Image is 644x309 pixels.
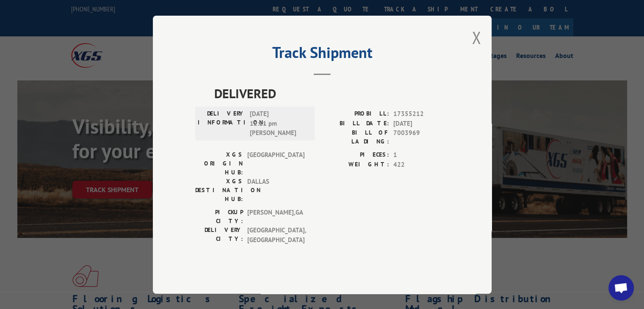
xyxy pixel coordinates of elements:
[247,150,304,177] span: [GEOGRAPHIC_DATA]
[195,208,243,226] label: PICKUP CITY:
[393,150,449,160] span: 1
[195,226,243,245] label: DELIVERY CITY:
[322,109,389,119] label: PROBILL:
[393,160,449,169] span: 422
[322,128,389,146] label: BILL OF LADING:
[322,150,389,160] label: PIECES:
[472,26,481,49] button: Close modal
[393,128,449,146] span: 7003969
[214,84,449,103] span: DELIVERED
[393,109,449,119] span: 17355212
[247,226,304,245] span: [GEOGRAPHIC_DATA] , [GEOGRAPHIC_DATA]
[195,47,449,63] h2: Track Shipment
[608,275,634,301] div: Open chat
[247,208,304,226] span: [PERSON_NAME] , GA
[247,177,304,204] span: DALLAS
[195,177,243,204] label: XGS DESTINATION HUB:
[322,160,389,169] label: WEIGHT:
[195,150,243,177] label: XGS ORIGIN HUB:
[322,119,389,128] label: BILL DATE:
[393,119,449,128] span: [DATE]
[250,109,307,138] span: [DATE] 12:11 pm [PERSON_NAME]
[198,109,246,138] label: DELIVERY INFORMATION:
